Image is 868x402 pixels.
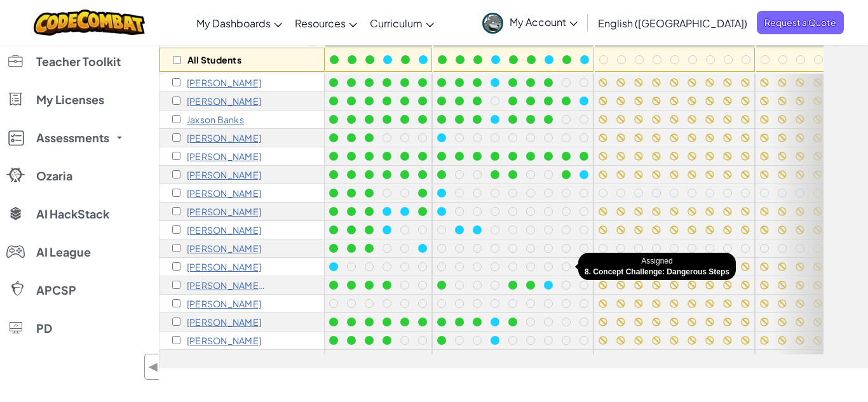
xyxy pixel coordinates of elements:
[585,267,729,276] strong: 8. Concept Challenge: Dangerous Steps
[36,56,121,67] span: Teacher Toolkit
[187,225,261,235] p: Dallas Criswell
[598,17,747,30] span: English ([GEOGRAPHIC_DATA])
[288,6,363,40] a: Resources
[187,262,261,272] p: McCoy Fleming
[187,170,261,180] p: McKenzie Brown
[187,280,266,290] p: Jorge Garcia Lara
[187,298,261,309] p: Tristan Hammett
[187,206,261,217] p: Larry Christmas
[148,358,159,376] span: ◀
[187,96,261,106] p: Hunter Anderson
[36,132,109,144] span: Assessments
[187,114,244,124] p: Jaxson Banks
[476,3,584,43] a: My Account
[370,17,423,30] span: Curriculum
[187,354,261,364] p: Kylie Merritt
[187,317,261,327] p: Bryson Inscore
[187,55,241,65] p: All Students
[36,170,72,182] span: Ozaria
[36,246,91,258] span: AI League
[592,6,754,40] a: English ([GEOGRAPHIC_DATA])
[196,17,271,30] span: My Dashboards
[190,6,288,40] a: My Dashboards
[757,11,844,34] a: Request a Quote
[187,151,261,161] p: Edwin Bautista-Perez
[187,133,261,143] p: Natalie Banks
[187,77,261,88] p: Johnathan Abston
[482,13,503,34] img: avatar
[295,17,346,30] span: Resources
[187,188,261,198] p: Cayden Carter
[34,10,145,36] img: CodeCombat logo
[36,208,109,220] span: AI HackStack
[187,243,261,253] p: William Curry
[578,253,736,280] div: Assigned
[363,6,440,40] a: Curriculum
[36,94,104,105] span: My Licenses
[510,15,578,29] span: My Account
[187,335,261,345] p: Kaeli Jenkins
